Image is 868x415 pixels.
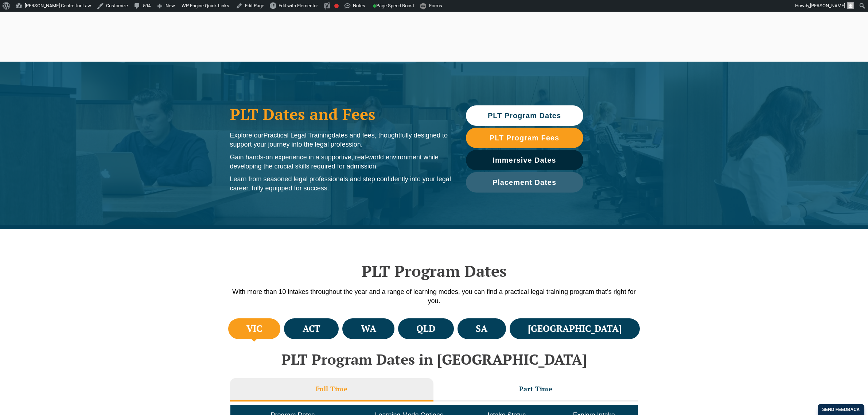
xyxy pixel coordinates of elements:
[226,262,642,280] h2: PLT Program Dates
[316,385,348,393] h3: Full Time
[490,134,559,141] span: PLT Program Fees
[230,153,451,171] p: Gain hands-on experience in a supportive, real-world environment while developing the crucial ski...
[246,323,262,335] h4: VIC
[493,179,556,186] span: Placement Dates
[303,323,320,335] h4: ACT
[226,351,642,367] h2: PLT Program Dates in [GEOGRAPHIC_DATA]
[488,112,561,119] span: PLT Program Dates
[230,131,451,149] p: Explore our dates and fees, thoughtfully designed to support your journey into the legal profession.
[810,3,845,8] span: [PERSON_NAME]
[466,172,583,193] a: Placement Dates
[264,132,332,139] span: Practical Legal Training
[476,323,487,335] h4: SA
[466,105,583,126] a: PLT Program Dates
[519,385,553,393] h3: Part Time
[230,175,451,193] p: Learn from seasoned legal professionals and step confidently into your legal career, fully equipp...
[230,105,451,123] h1: PLT Dates and Fees
[493,156,556,164] span: Immersive Dates
[334,4,339,8] div: Focus keyphrase not set
[279,3,318,8] span: Edit with Elementor
[226,287,642,306] p: With more than 10 intakes throughout the year and a range of learning modes, you can find a pract...
[466,150,583,170] a: Immersive Dates
[466,128,583,148] a: PLT Program Fees
[528,323,622,335] h4: [GEOGRAPHIC_DATA]
[416,323,435,335] h4: QLD
[361,323,376,335] h4: WA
